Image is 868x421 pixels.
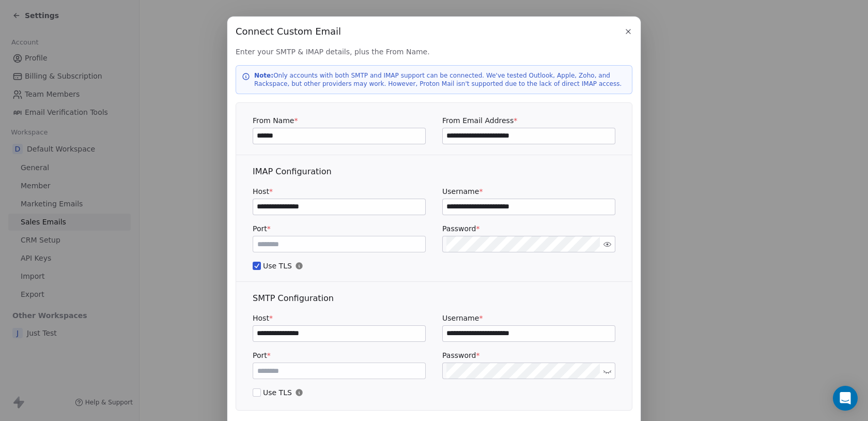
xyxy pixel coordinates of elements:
label: Host [253,186,426,197]
label: Password [442,223,615,234]
label: From Email Address [442,115,615,126]
span: Connect Custom Email [236,25,341,38]
button: Use TLS [253,387,261,398]
span: Enter your SMTP & IMAP details, plus the From Name. [236,47,632,57]
label: Host [253,313,426,323]
div: IMAP Configuration [253,166,615,178]
span: Use TLS [253,261,615,271]
p: Only accounts with both SMTP and IMAP support can be connected. We've tested Outlook, Apple, Zoho... [254,71,626,88]
label: Port [253,350,426,360]
label: Port [253,223,426,234]
button: Use TLS [253,261,261,271]
label: Username [442,313,615,323]
label: Password [442,350,615,360]
span: Use TLS [253,387,615,398]
strong: Note: [254,72,273,79]
div: SMTP Configuration [253,292,615,305]
label: Username [442,186,615,197]
label: From Name [253,115,426,126]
